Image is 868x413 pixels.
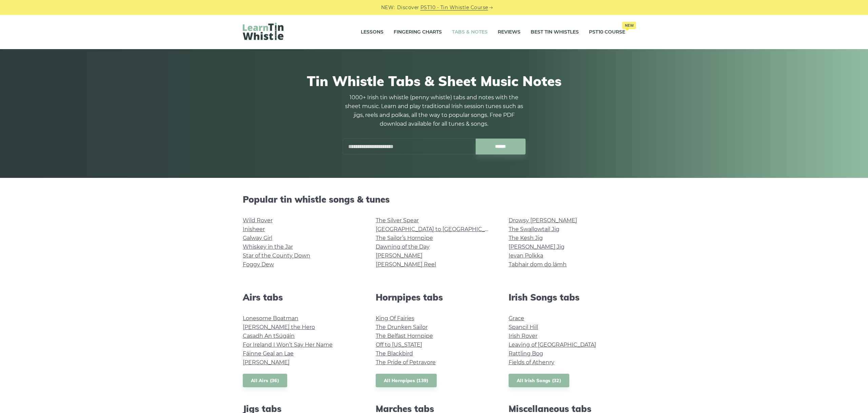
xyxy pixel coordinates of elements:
a: [PERSON_NAME] [243,359,290,366]
a: Lonesome Boatman [243,315,298,322]
a: Foggy Dew [243,261,274,268]
a: The Sailor’s Hornpipe [376,235,433,241]
a: Spancil Hill [509,324,538,330]
a: Wild Rover [243,217,273,224]
a: The Drunken Sailor [376,324,428,330]
a: Ievan Polkka [509,252,543,259]
a: All Hornpipes (139) [376,374,437,388]
a: Whiskey in the Jar [243,244,293,250]
a: [PERSON_NAME] [376,252,422,259]
a: The Kesh Jig [509,235,543,241]
a: The Belfast Hornpipe [376,333,433,339]
a: Drowsy [PERSON_NAME] [509,217,577,224]
a: Leaving of [GEOGRAPHIC_DATA] [509,342,596,348]
img: LearnTinWhistle.com [243,23,283,40]
a: Casadh An tSúgáin [243,333,295,339]
h1: Tin Whistle Tabs & Sheet Music Notes [243,73,625,89]
a: Off to [US_STATE] [376,342,422,348]
a: [PERSON_NAME] Jig [509,244,565,250]
a: Inisheer [243,226,265,232]
a: Fáinne Geal an Lae [243,350,294,357]
a: [GEOGRAPHIC_DATA] to [GEOGRAPHIC_DATA] [376,226,501,232]
a: [PERSON_NAME] the Hero [243,324,315,330]
a: Rattling Bog [509,350,543,357]
a: PST10 CourseNew [589,24,625,41]
a: The Blackbird [376,350,413,357]
a: The Swallowtail Jig [509,226,559,232]
a: Fields of Athenry [509,359,554,366]
a: The Silver Spear [376,217,419,224]
h2: Airs tabs [243,292,359,303]
a: For Ireland I Won’t Say Her Name [243,342,333,348]
a: Lessons [361,24,383,41]
a: Dawning of the Day [376,244,430,250]
h2: Popular tin whistle songs & tunes [243,194,625,205]
a: Galway Girl [243,235,272,241]
h2: Irish Songs tabs [509,292,625,303]
p: 1000+ Irish tin whistle (penny whistle) tabs and notes with the sheet music. Learn and play tradi... [342,93,526,128]
a: Grace [509,315,524,322]
a: Fingering Charts [394,24,442,41]
a: All Airs (36) [243,374,287,388]
a: Reviews [498,24,520,41]
h2: Hornpipes tabs [376,292,492,303]
a: Best Tin Whistles [531,24,579,41]
a: [PERSON_NAME] Reel [376,261,436,268]
a: Tabs & Notes [452,24,488,41]
a: Tabhair dom do lámh [509,261,567,268]
span: New [622,22,636,29]
a: King Of Fairies [376,315,414,322]
a: Irish Rover [509,333,537,339]
a: The Pride of Petravore [376,359,436,366]
a: Star of the County Down [243,252,310,259]
a: All Irish Songs (32) [509,374,569,388]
